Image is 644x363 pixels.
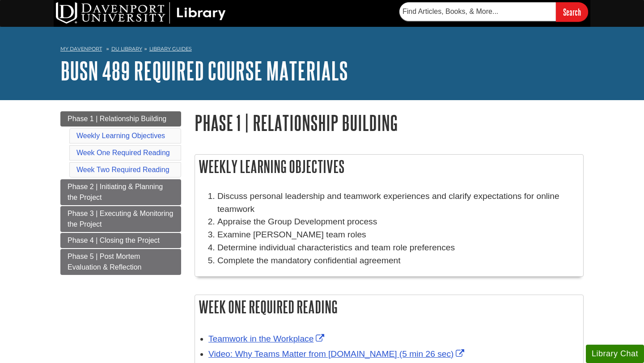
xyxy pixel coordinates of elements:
[217,241,579,254] li: Determine individual characteristics and team role preferences
[217,254,579,267] p: Complete the mandatory confidential agreement
[195,295,583,319] h2: Week One Required Reading
[556,2,588,21] input: Search
[60,111,181,275] div: Guide Page Menu
[208,349,466,359] a: Link opens in new window
[56,2,226,24] img: DU Library
[586,345,644,363] button: Library Chat
[68,236,160,244] span: Phase 4 | Closing the Project
[399,2,588,21] form: Searches DU Library's articles, books, and more
[60,111,181,127] a: Phase 1 | Relationship Building
[68,253,141,271] span: Phase 5 | Post Mortem Evaluation & Reflection
[60,43,584,57] nav: breadcrumb
[68,183,163,201] span: Phase 2 | Initiating & Planning the Project
[217,228,579,241] li: Examine [PERSON_NAME] team roles
[149,46,192,52] a: Library Guides
[217,190,579,216] li: Discuss personal leadership and teamwork experiences and clarify expectations for online teamwork
[195,111,584,134] h1: Phase 1 | Relationship Building
[76,149,170,156] a: Week One Required Reading
[60,179,181,205] a: Phase 2 | Initiating & Planning the Project
[60,45,102,53] a: My Davenport
[217,215,579,228] li: Appraise the Group Development process
[76,166,169,173] a: Week Two Required Reading
[208,334,326,343] a: Link opens in new window
[68,115,166,122] span: Phase 1 | Relationship Building
[111,46,142,52] a: DU Library
[60,233,181,248] a: Phase 4 | Closing the Project
[68,210,173,228] span: Phase 3 | Executing & Monitoring the Project
[76,132,165,139] a: Weekly Learning Objectives
[399,2,556,21] input: Find Articles, Books, & More...
[195,155,583,178] h2: Weekly Learning Objectives
[60,206,181,232] a: Phase 3 | Executing & Monitoring the Project
[60,249,181,275] a: Phase 5 | Post Mortem Evaluation & Reflection
[60,57,348,84] a: BUSN 489 Required Course Materials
